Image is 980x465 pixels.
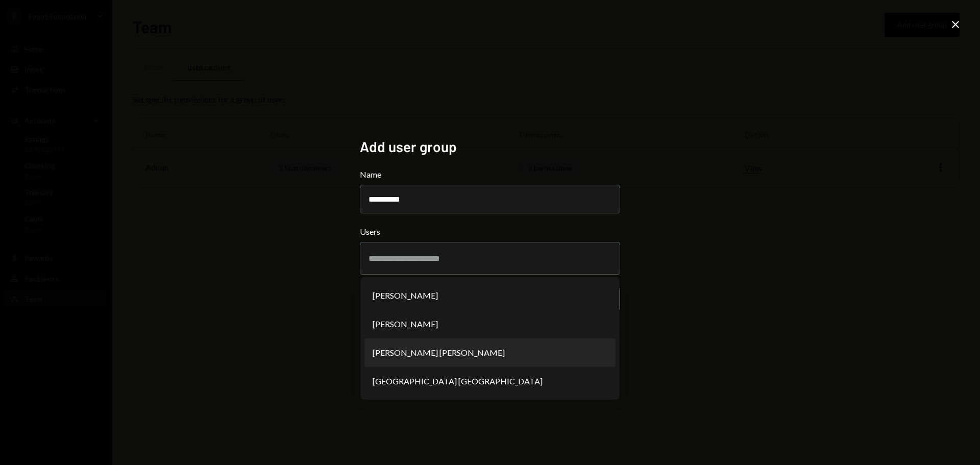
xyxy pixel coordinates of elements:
[364,367,616,396] li: [GEOGRAPHIC_DATA] [GEOGRAPHIC_DATA]
[360,137,620,157] h2: Add user group
[364,338,616,367] li: [PERSON_NAME] [PERSON_NAME]
[364,281,616,310] li: [PERSON_NAME]
[360,168,620,181] label: Name
[360,226,620,238] label: Users
[364,310,616,338] li: [PERSON_NAME]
